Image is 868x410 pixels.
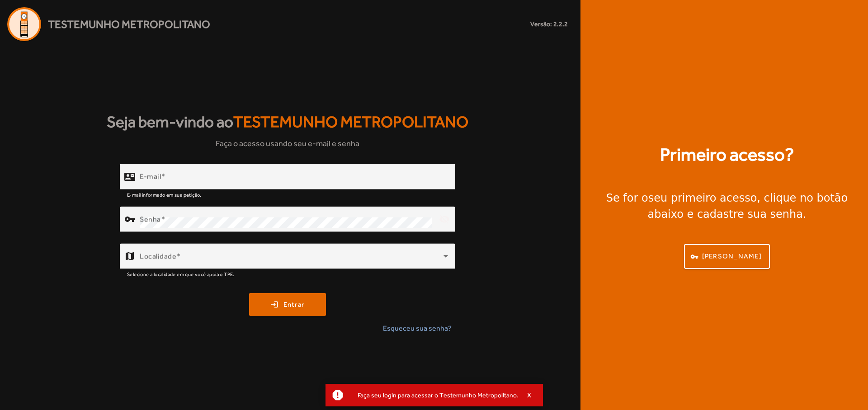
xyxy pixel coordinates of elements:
[527,391,532,399] span: X
[331,388,344,402] mat-icon: report
[233,113,468,131] span: Testemunho Metropolitano
[648,192,757,204] strong: seu primeiro acesso
[519,391,541,399] button: X
[140,215,161,224] mat-label: Senha
[140,172,161,181] mat-label: E-mail
[107,110,468,134] strong: Seja bem-vindo ao
[591,190,863,222] div: Se for o , clique no botão abaixo e cadastre sua senha.
[48,16,210,32] span: Testemunho Metropolitano
[140,252,176,261] mat-label: Localidade
[660,141,794,168] strong: Primeiro acesso?
[684,244,770,269] button: [PERSON_NAME]
[383,323,452,334] span: Esqueceu sua senha?
[350,389,519,401] div: Faça seu login para acessar o Testemunho Metropolitano.
[216,137,359,149] span: Faça o acesso usando seu e-mail e senha
[434,208,455,230] mat-icon: visibility_off
[124,171,135,182] mat-icon: contact_mail
[124,251,135,262] mat-icon: map
[124,214,135,225] mat-icon: vpn_key
[127,189,202,199] mat-hint: E-mail informado em sua petição.
[127,269,235,279] mat-hint: Selecione a localidade em que você apoia o TPE.
[7,7,41,41] img: Logo Agenda
[530,19,568,29] small: Versão: 2.2.2
[249,293,326,316] button: Entrar
[283,299,305,310] span: Entrar
[702,251,762,262] span: [PERSON_NAME]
